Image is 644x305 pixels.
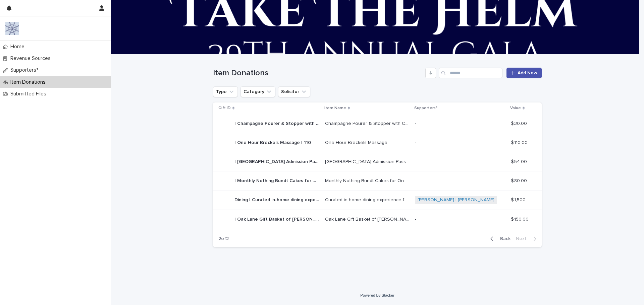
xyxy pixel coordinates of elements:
[8,79,51,85] p: Item Donations
[415,140,505,146] p: -
[213,171,542,190] tr: | Monthly Nothing Bundt Cakes for One Year | 80| Monthly Nothing Bundt Cakes for One Year | 80 Mo...
[8,55,56,62] p: Revenue Sources
[511,139,529,146] p: $ 110.00
[325,139,389,146] p: One Hour Breckels Massage
[415,217,505,222] p: -
[518,71,537,75] span: Add New
[360,293,394,297] a: Powered By Stacker
[516,236,531,241] span: Next
[234,196,321,203] p: Dining | Curated in-home dining experience for 10 with Chef Robby Kempton | 1500
[496,236,511,241] span: Back
[234,215,321,222] p: | Oak Lane Gift Basket of Lemon Ginger Products | 150
[511,120,528,127] p: $ 30.00
[278,86,310,97] button: Solicitor
[240,86,275,97] button: Category
[234,158,321,165] p: | Cranbrook Art Museum & Cranbrook Institute of Science Admission Passes | 54
[325,177,411,184] p: Monthly Nothing Bundt Cakes for One Year
[213,190,542,210] tr: Dining | Curated in-home dining experience for 10 with Chef [PERSON_NAME] | 1500Dining | Curated ...
[418,197,494,203] a: [PERSON_NAME] | [PERSON_NAME]
[324,104,346,112] p: Item Name
[213,68,423,78] h1: Item Donations
[510,104,521,112] p: Value
[234,139,312,146] p: | One Hour Breckels Massage | 110
[8,91,52,97] p: Submitted Files
[511,158,528,165] p: $ 54.00
[5,22,19,35] img: 9nJvCigXQD6Aux1Mxhwl
[415,121,505,127] p: -
[439,68,502,78] input: Search
[218,104,231,112] p: Gift ID
[485,236,513,242] button: Back
[511,215,530,222] p: $ 150.00
[511,177,528,184] p: $ 80.00
[234,120,321,127] p: | Champagne Pourer & Stopper with Cocktail Napkins | 30
[213,133,542,152] tr: | One Hour Breckels Massage | 110| One Hour Breckels Massage | 110 One Hour Breckels MassageOne H...
[414,104,437,112] p: Supporters*
[213,152,542,171] tr: | [GEOGRAPHIC_DATA] Admission Passes | 54| [GEOGRAPHIC_DATA] Admission Passes | 54 [GEOGRAPHIC_DA...
[511,196,532,203] p: $ 1,500.00
[213,231,234,247] p: 2 of 2
[325,120,411,127] p: Champagne Pourer & Stopper with Cocktail Napkins
[325,196,411,203] p: Curated in-home dining experience for 10 with Chef Robby Kempton
[513,236,542,242] button: Next
[8,67,44,73] p: Supporters*
[325,158,411,165] p: Cranbrook Art Museum & Cranbrook Institute of Science Admission Passes
[213,114,542,133] tr: | Champagne Pourer & Stopper with Cocktail Napkins | 30| Champagne Pourer & Stopper with Cocktail...
[8,44,30,50] p: Home
[415,178,505,184] p: -
[213,86,238,97] button: Type
[213,210,542,229] tr: | Oak Lane Gift Basket of [PERSON_NAME] Products | 150| Oak Lane Gift Basket of [PERSON_NAME] Pro...
[415,159,505,165] p: -
[234,177,321,184] p: | Monthly Nothing Bundt Cakes for One Year | 80
[325,215,411,222] p: Oak Lane Gift Basket of [PERSON_NAME] Products
[506,68,542,78] a: Add New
